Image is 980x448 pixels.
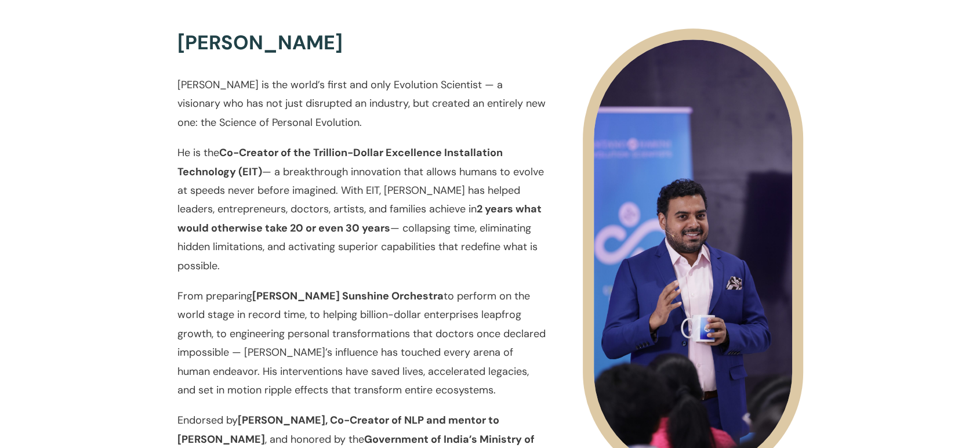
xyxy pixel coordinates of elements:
p: [PERSON_NAME] is the world’s first and only Evolution Scientist — a visionary who has not just di... [177,75,546,143]
strong: 2 years what would otherwise take 20 or even 30 years [177,202,542,234]
strong: [PERSON_NAME] Sunshine Orchestra [252,289,444,303]
p: He is the — a breakthrough innovation that allows humans to evolve at speeds never before imagine... [177,143,546,287]
strong: [PERSON_NAME], Co-Creator of NLP and mentor to [PERSON_NAME] [177,413,499,446]
h3: [PERSON_NAME] [177,29,546,68]
strong: Co-Creator of the Trillion-Dollar Excellence Installation Technology (EIT) [177,146,503,178]
p: From preparing to perform on the world stage in record time, to helping billion-dollar enterprise... [177,287,546,411]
